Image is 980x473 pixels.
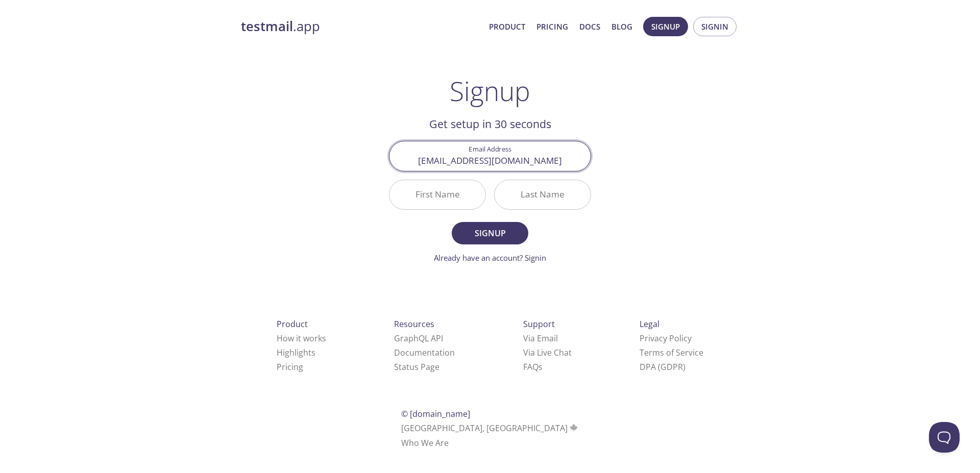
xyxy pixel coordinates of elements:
span: Signup [463,226,517,240]
a: Terms of Service [640,347,703,358]
a: Via Live Chat [523,347,572,358]
h2: Get setup in 30 seconds [389,115,591,133]
button: Signup [643,17,688,36]
strong: testmail [241,17,293,35]
span: Signup [651,20,680,33]
a: Product [489,20,525,33]
a: Highlights [277,347,315,358]
a: Privacy Policy [640,333,692,344]
button: Signup [452,222,528,244]
a: GraphQL API [394,333,443,344]
a: Blog [611,20,632,33]
a: Pricing [277,361,303,372]
a: Docs [579,20,600,33]
a: DPA (GDPR) [640,361,685,372]
a: Pricing [536,20,568,33]
a: How it works [277,333,326,344]
span: Support [523,318,555,330]
button: Signin [693,17,737,36]
span: s [538,361,543,372]
a: Who We Are [401,437,449,449]
span: Product [277,318,308,330]
a: FAQ [523,361,543,372]
span: [GEOGRAPHIC_DATA], [GEOGRAPHIC_DATA] [401,422,579,434]
span: Legal [640,318,659,330]
a: Documentation [394,347,455,358]
a: Via Email [523,333,558,344]
a: Already have an account? Signin [434,253,546,263]
a: testmail.app [241,18,481,35]
iframe: Help Scout Beacon - Open [929,422,960,453]
h1: Signup [450,76,530,106]
a: Status Page [394,361,439,372]
span: Signin [701,20,728,33]
span: Resources [394,318,434,330]
span: © [DOMAIN_NAME] [401,408,470,419]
